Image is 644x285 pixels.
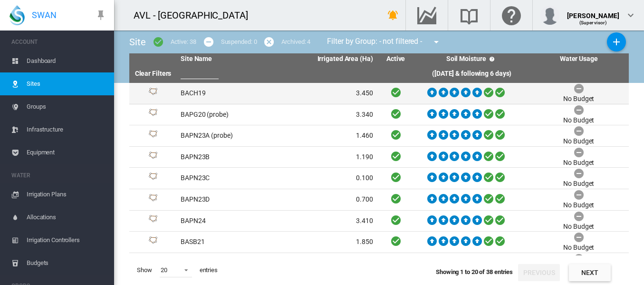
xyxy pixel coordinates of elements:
[415,53,529,65] th: Soil Moisture
[177,168,277,189] td: BAPN23C
[569,264,611,281] button: Next
[27,252,106,275] span: Budgets
[177,104,277,125] td: BAPG20 (probe)
[277,104,376,125] td: 3.340
[607,32,626,51] button: Add New Site, define start date
[563,179,594,189] div: No Budget
[129,36,146,48] span: Site
[203,36,214,48] md-icon: icon-minus-circle
[277,253,376,274] td: 4.870
[177,147,277,168] td: BAPN23B
[129,211,629,232] tr: Site Id: 32202 BAPN24 3.410 No Budget
[277,147,376,168] td: 1.190
[27,206,106,229] span: Allocations
[415,10,438,21] md-icon: Go to the Data Hub
[563,116,594,125] div: No Budget
[177,53,277,65] th: Site Name
[384,6,403,25] button: icon-bell-ring
[540,6,559,25] img: profile.jpg
[177,125,277,146] td: BAPN23A (probe)
[320,32,449,51] div: Filter by Group: - not filtered -
[563,158,594,168] div: No Budget
[177,211,277,232] td: BAPN24
[177,232,277,253] td: BASB21
[129,253,629,275] tr: Site Id: 32189 BASB22 (probe) 4.870 No Budget
[625,10,636,21] md-icon: icon-chevron-down
[563,94,594,104] div: No Budget
[129,104,629,126] tr: Site Id: 32192 BAPG20 (probe) 3.340 No Budget
[147,109,159,120] img: 1.svg
[177,83,277,104] td: BACH19
[133,130,173,142] div: Site Id: 32194
[281,38,310,46] div: Archived: 4
[135,70,172,77] a: Clear Filters
[277,125,376,146] td: 1.460
[147,215,159,226] img: 1.svg
[177,189,277,210] td: BAPN23D
[10,5,25,25] img: SWAN-Landscape-Logo-Colour-drop.png
[129,125,629,147] tr: Site Id: 32194 BAPN23A (probe) 1.460 No Budget
[177,253,277,274] td: BASB22 (probe)
[147,152,159,163] img: 1.svg
[563,243,594,253] div: No Budget
[133,215,173,226] div: Site Id: 32202
[147,236,159,248] img: 1.svg
[567,7,619,17] div: [PERSON_NAME]
[387,10,399,21] md-icon: icon-bell-ring
[221,38,257,46] div: Suspended: 0
[133,262,156,278] span: Show
[171,38,196,46] div: Active: 38
[196,262,221,278] span: entries
[277,53,376,65] th: Irrigated Area (Ha)
[11,34,106,50] span: ACCOUNT
[129,147,629,168] tr: Site Id: 32196 BAPN23B 1.190 No Budget
[27,229,106,252] span: Irrigation Controllers
[500,10,523,21] md-icon: Click here for help
[27,72,106,95] span: Sites
[133,173,173,184] div: Site Id: 32198
[458,10,481,21] md-icon: Search the knowledge base
[147,88,159,99] img: 1.svg
[277,211,376,232] td: 3.410
[129,189,629,211] tr: Site Id: 32200 BAPN23D 0.700 No Budget
[427,32,446,51] button: icon-menu-down
[436,268,513,275] span: Showing 1 to 20 of 38 entries
[27,50,106,72] span: Dashboard
[563,201,594,210] div: No Budget
[431,36,442,48] md-icon: icon-menu-down
[27,141,106,164] span: Equipment
[32,9,57,21] span: SWAN
[27,118,106,141] span: Infrastructure
[611,36,622,48] md-icon: icon-plus
[263,36,275,48] md-icon: icon-cancel
[95,10,106,21] md-icon: icon-pin
[277,189,376,210] td: 0.700
[129,168,629,189] tr: Site Id: 32198 BAPN23C 0.100 No Budget
[579,20,607,25] span: (Supervisor)
[277,168,376,189] td: 0.100
[129,232,629,253] tr: Site Id: 32187 BASB21 1.850 No Budget
[133,236,173,248] div: Site Id: 32187
[486,53,498,65] md-icon: icon-help-circle
[161,266,167,274] div: 20
[133,194,173,205] div: Site Id: 32200
[11,168,106,183] span: WATER
[147,194,159,205] img: 1.svg
[277,83,376,104] td: 3.450
[563,137,594,146] div: No Budget
[147,130,159,142] img: 1.svg
[153,36,164,48] md-icon: icon-checkbox-marked-circle
[133,88,173,99] div: Site Id: 32191
[147,173,159,184] img: 1.svg
[529,53,629,65] th: Water Usage
[27,95,106,118] span: Groups
[133,152,173,163] div: Site Id: 32196
[134,9,257,22] div: AVL - [GEOGRAPHIC_DATA]
[129,83,629,104] tr: Site Id: 32191 BACH19 3.450 No Budget
[277,232,376,253] td: 1.850
[133,109,173,120] div: Site Id: 32192
[27,183,106,206] span: Irrigation Plans
[377,53,415,65] th: Active
[518,264,560,281] button: Previous
[563,222,594,232] div: No Budget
